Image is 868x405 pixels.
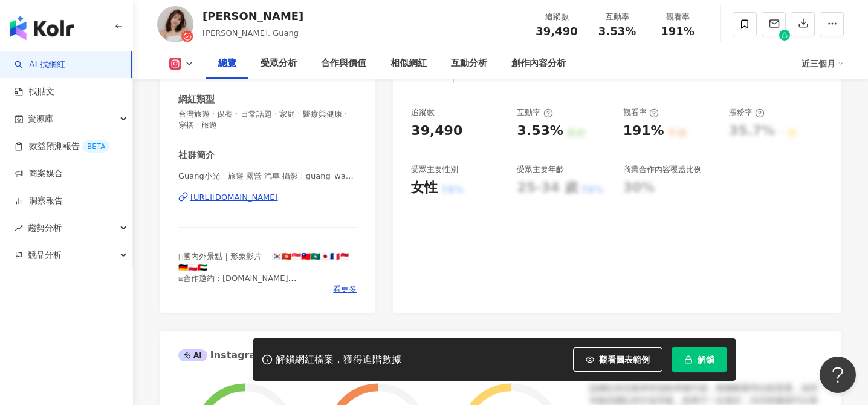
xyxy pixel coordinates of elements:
a: [URL][DOMAIN_NAME] [178,192,357,203]
span: [PERSON_NAME], Guang [202,28,299,38]
span: 趨勢分析 [28,214,62,242]
div: 受眾主要性別 [411,164,458,175]
span: 資源庫 [28,105,53,133]
span: 解鎖 [698,355,714,364]
div: 總覽 [218,56,236,71]
span: 競品分析 [28,242,62,269]
span: 39,490 [536,25,577,38]
a: searchAI 找網紅 [15,59,65,71]
div: 社群簡介 [178,149,215,162]
div: 互動率 [594,11,640,23]
span: 3.53% [598,25,636,38]
div: 商業合作內容覆蓋比例 [623,164,702,175]
div: 相似網紅 [390,56,427,71]
span: rise [15,224,23,232]
div: 互動分析 [451,56,487,71]
span: 𖤐國內外景點｜形象影片 ｜🇰🇷🇭🇰🇸🇬🇹🇼🇲🇴🇯🇵🇫🇷🇲🇨🇩🇪🇵🇱🇦🇪 ⧆合作邀約：[DOMAIN_NAME][EMAIL_ADDRESS][DOMAIN_NAME] ✈︎ Klook Code... [178,252,349,316]
img: logo [10,16,74,40]
div: 近三個月 [802,54,844,73]
div: 39,490 [411,122,462,140]
div: 創作內容分析 [511,56,566,71]
span: 台灣旅遊 · 保養 · 日常話題 · 家庭 · 醫療與健康 · 穿搭 · 旅遊 [178,109,357,131]
span: Guang小光｜旅遊 露營 汽車 攝影 | guang_wanniii [178,171,357,182]
div: 191% [623,122,664,140]
div: 解鎖網紅檔案，獲得進階數據 [276,354,401,366]
div: 網紅類型 [178,93,215,106]
div: 合作與價值 [321,56,366,71]
div: 受眾分析 [261,56,297,71]
div: 互動率 [517,107,552,118]
button: 解鎖 [672,347,727,372]
button: 觀看圖表範例 [573,347,662,372]
span: 觀看圖表範例 [599,355,650,364]
div: 漲粉率 [729,107,765,118]
div: [URL][DOMAIN_NAME] [190,192,278,203]
a: 洞察報告 [15,195,63,207]
a: 找貼文 [15,86,54,98]
div: 受眾主要年齡 [517,164,564,175]
div: 觀看率 [655,11,701,23]
img: KOL Avatar [157,6,193,42]
div: [PERSON_NAME] [202,8,303,24]
div: 女性 [411,179,438,197]
div: 3.53% [517,122,563,140]
span: 191% [661,25,695,38]
a: 效益預測報告BETA [15,140,110,153]
span: 看更多 [333,284,357,295]
div: 追蹤數 [534,11,580,23]
a: 商案媒合 [15,168,63,180]
div: 追蹤數 [411,107,435,118]
div: 觀看率 [623,107,659,118]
